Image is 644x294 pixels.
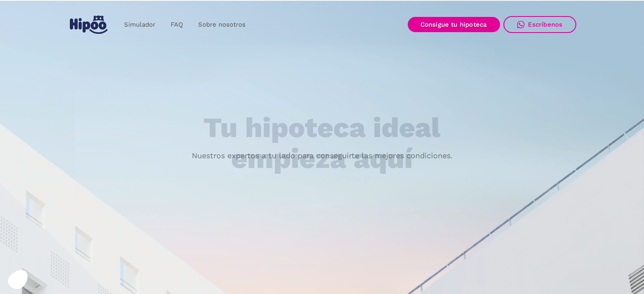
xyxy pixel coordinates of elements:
h1: Tu hipoteca ideal empieza aquí [161,113,482,174]
a: Consigue tu hipoteca [408,17,500,32]
a: Escríbenos [503,16,576,33]
a: home [68,12,110,37]
div: Escríbenos [528,21,563,28]
a: FAQ [163,16,191,33]
a: Simulador [116,16,163,33]
a: Sobre nosotros [191,16,253,33]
